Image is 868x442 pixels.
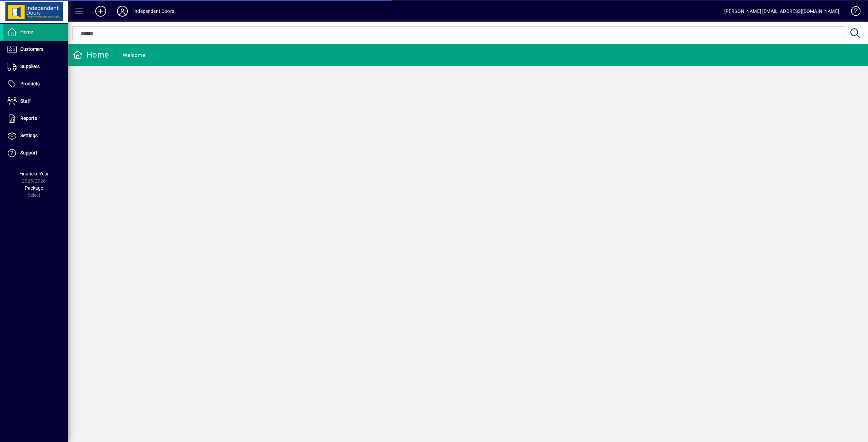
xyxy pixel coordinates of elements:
[133,6,174,17] div: Independent Doors
[90,5,112,17] button: Add
[846,1,860,23] a: Knowledge Base
[20,46,43,52] span: Customers
[20,133,38,138] span: Settings
[3,145,68,162] a: Support
[20,150,37,155] span: Support
[3,93,68,110] a: Staff
[20,64,40,69] span: Suppliers
[123,50,145,61] div: Welcome
[73,49,109,60] div: Home
[3,127,68,144] a: Settings
[20,29,33,35] span: Home
[724,6,839,17] div: [PERSON_NAME] [EMAIL_ADDRESS][DOMAIN_NAME]
[3,76,68,92] a: Products
[3,110,68,127] a: Reports
[19,171,49,176] span: Financial Year
[20,98,31,104] span: Staff
[3,58,68,75] a: Suppliers
[112,5,133,17] button: Profile
[20,115,37,121] span: Reports
[25,185,43,191] span: Package
[20,81,40,86] span: Products
[3,41,68,58] a: Customers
